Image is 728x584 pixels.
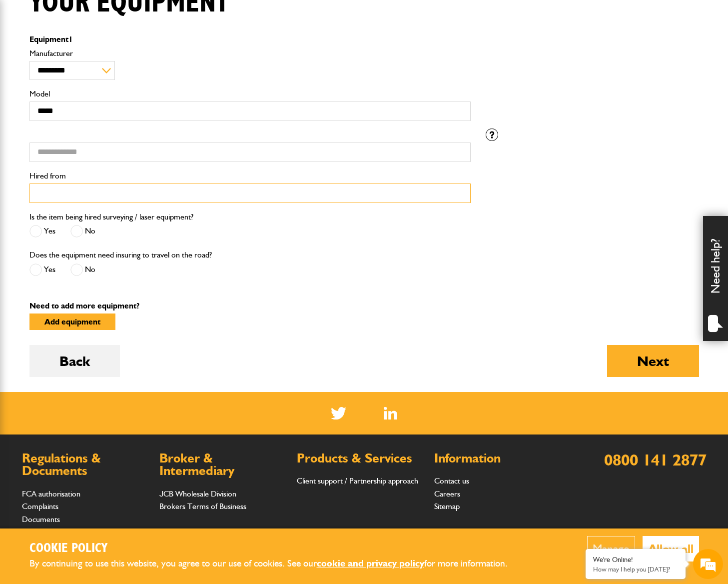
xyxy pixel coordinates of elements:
[29,225,55,237] label: Yes
[52,56,168,69] div: Chat with us now
[29,35,471,43] p: Equipment
[22,501,58,511] a: Complaints
[29,90,471,98] label: Model
[643,536,699,561] button: Allow all
[22,489,80,498] a: FCA authorisation
[29,541,524,556] h2: Cookie Policy
[434,476,469,485] a: Contact us
[703,216,728,341] div: Need help?
[13,92,182,114] input: Enter your last name
[29,556,524,571] p: By continuing to use this website, you agree to our use of cookies. See our for more information.
[136,308,181,321] em: Start Chat
[29,49,471,57] label: Manufacturer
[604,450,707,469] a: 0800 141 2877
[29,251,212,259] label: Does the equipment need insuring to travel on the road?
[68,34,73,44] span: 1
[22,514,60,524] a: Documents
[70,225,95,237] label: No
[29,302,699,310] p: Need to add more equipment?
[434,452,562,465] h2: Information
[29,313,115,330] button: Add equipment
[593,565,678,573] p: How may I help you today?
[331,407,346,419] img: Twitter
[164,5,188,29] div: Minimize live chat window
[159,489,236,498] a: JCB Wholesale Division
[593,555,678,564] div: We're Online!
[13,122,182,144] input: Enter your email address
[70,263,95,276] label: No
[29,213,193,221] label: Is the item being hired surveying / laser equipment?
[297,476,418,485] a: Client support / Partnership approach
[29,345,120,377] button: Back
[17,55,42,69] img: d_20077148190_company_1631870298795_20077148190
[434,501,460,511] a: Sitemap
[13,151,182,173] input: Enter your phone number
[434,489,460,498] a: Careers
[317,557,424,569] a: cookie and privacy policy
[13,181,182,299] textarea: Type your message and hit 'Enter'
[29,172,471,180] label: Hired from
[384,407,397,419] img: Linked In
[587,536,635,561] button: Manage
[22,452,149,477] h2: Regulations & Documents
[159,452,287,477] h2: Broker & Intermediary
[159,501,246,511] a: Brokers Terms of Business
[384,407,397,419] a: LinkedIn
[607,345,699,377] button: Next
[29,263,55,276] label: Yes
[297,452,424,465] h2: Products & Services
